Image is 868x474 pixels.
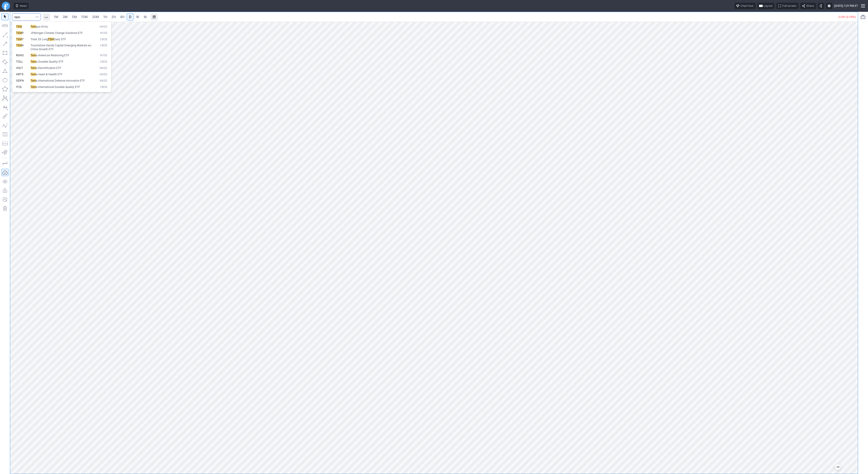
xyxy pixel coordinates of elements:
span: TOLL [16,60,23,63]
button: Ideas [14,3,29,9]
span: Full screen [782,4,796,8]
a: Finviz.com [2,2,10,10]
span: Tem [31,25,36,28]
span: [DATE] 1:21 PM ET [834,4,858,8]
a: 1M [52,13,60,21]
span: Tem [31,66,36,70]
span: a International Defense Innovation ETF [36,79,85,82]
span: NYSE [100,31,107,35]
span: VOLT [16,66,23,70]
span: X [22,44,24,47]
span: NASD [100,25,107,29]
a: 1H [101,13,109,21]
button: Text [1,104,9,111]
span: CBOE [100,85,107,89]
span: Tem [31,54,36,57]
button: Anchored VWAP [1,149,9,156]
span: NASD [100,66,107,70]
span: 3M [63,15,68,19]
span: JPMorgan Climate Change Solutions ETF [31,31,83,35]
button: Range [151,13,158,21]
button: Line [1,31,9,38]
span: Ideas [20,4,27,8]
a: 30M [90,13,101,21]
button: Position [1,140,9,147]
span: TEM [16,25,22,28]
span: NASD [100,79,107,83]
button: Lock drawings [1,187,9,194]
a: 4H [118,13,126,21]
span: 15M [81,15,88,19]
span: TEM [16,38,22,41]
button: Interval [43,13,50,21]
button: Brush [1,113,9,120]
button: Polygon [1,85,9,93]
span: Daily ETF [54,38,66,41]
button: XABCD [1,94,9,102]
span: a Electrification ETF [36,66,61,70]
span: pus AI Inc [36,25,48,28]
p: -0.06 (0.79%) [837,16,856,18]
button: Drawing mode: Single [1,160,9,167]
button: Portfolio watchlist [859,13,867,21]
button: Hide drawings [1,178,9,185]
span: CBOE [100,60,107,64]
a: 3M [61,13,70,21]
span: CBOE [100,44,107,51]
button: Search [34,13,40,21]
span: HRTS [16,73,24,76]
span: Tem [31,60,36,63]
button: Settings [826,3,832,9]
span: W [136,15,139,19]
button: Full screen [776,3,798,9]
a: 15M [79,13,90,21]
span: M [144,15,147,19]
span: Touchstone Sands Capital Emerging Markets ex-China Growth ETF [31,44,92,51]
span: NASD [100,73,107,76]
span: 4H [120,15,124,19]
span: a American Reshoring ETF [36,54,69,57]
button: Drawings Autosave: On [1,169,9,176]
span: CBOE [100,38,107,41]
span: Layout [764,4,772,8]
span: NYSE [100,54,107,57]
span: GDFN [16,79,24,82]
span: 5M [72,15,77,19]
span: P [22,31,24,35]
button: Rotated rectangle [1,58,9,66]
a: D [127,13,134,21]
span: TEM [48,38,54,41]
span: TEM [16,31,22,35]
a: W [134,13,141,21]
button: Fibonacci retracements [1,131,9,138]
span: Tradr 2X Long [31,38,48,41]
span: Tem [31,73,36,76]
span: T [22,38,24,41]
button: Elliott waves [1,122,9,129]
button: Triangle [1,67,9,75]
span: 1M [54,15,58,19]
button: Toggle dark mode [818,3,824,9]
span: Tem [31,79,36,82]
span: 30M [92,15,99,19]
span: ITOL [16,85,22,89]
a: 2H [109,13,118,21]
span: 2H [111,15,116,19]
span: Chart tour [741,4,754,8]
button: Jump to the most recent bar [835,464,841,470]
button: Share [800,3,816,9]
button: Ellipse [1,76,9,84]
a: 5M [70,13,79,21]
button: Layout [757,3,774,9]
button: Measure [1,22,9,29]
div: Search [12,21,111,92]
button: Add note [1,196,9,203]
span: TEM [16,44,22,47]
span: a Heart & Health ETF [36,73,62,76]
span: D [129,15,131,19]
span: 1H [103,15,107,19]
span: RSHO [16,54,24,57]
span: Share [806,4,814,8]
button: Remove all autosaved drawings [1,205,9,212]
span: a International Durable Quality ETF [36,85,80,89]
